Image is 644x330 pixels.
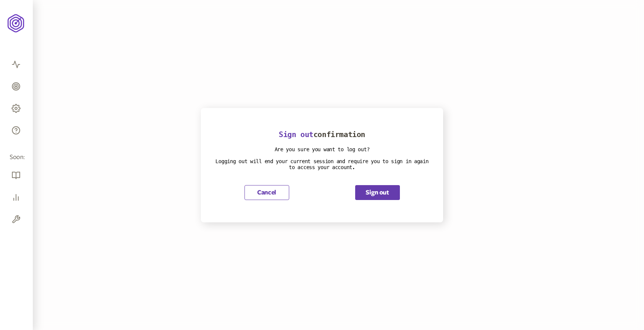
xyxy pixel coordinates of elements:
button: Sign out [355,185,400,200]
span: Sign out [279,130,313,139]
h3: confirmation [213,130,431,139]
span: Soon: [10,153,23,162]
p: Are you sure you want to log out? Logging out will end your current session and require you to si... [213,146,431,170]
button: Cancel [244,185,289,200]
